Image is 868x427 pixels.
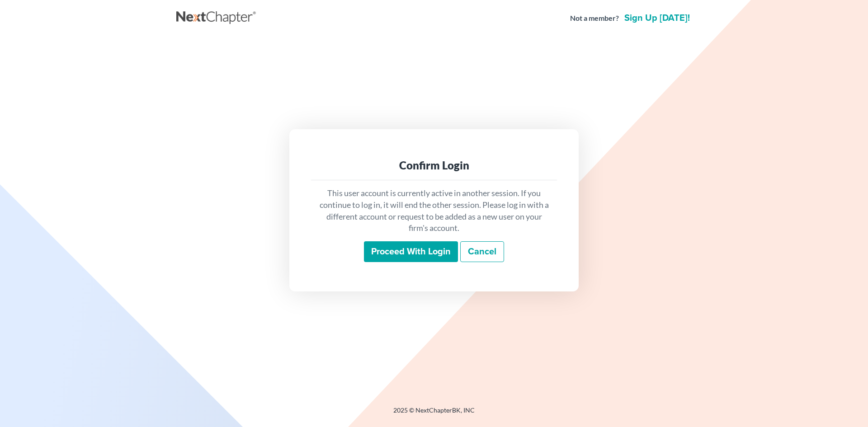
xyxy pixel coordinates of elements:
p: This user account is currently active in another session. If you continue to log in, it will end ... [318,188,550,234]
input: Proceed with login [364,241,458,262]
strong: Not a member? [570,13,619,23]
a: Sign up [DATE]! [623,14,692,23]
a: Cancel [460,241,504,262]
div: 2025 © NextChapterBK, INC [176,406,692,422]
div: Confirm Login [318,158,550,173]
